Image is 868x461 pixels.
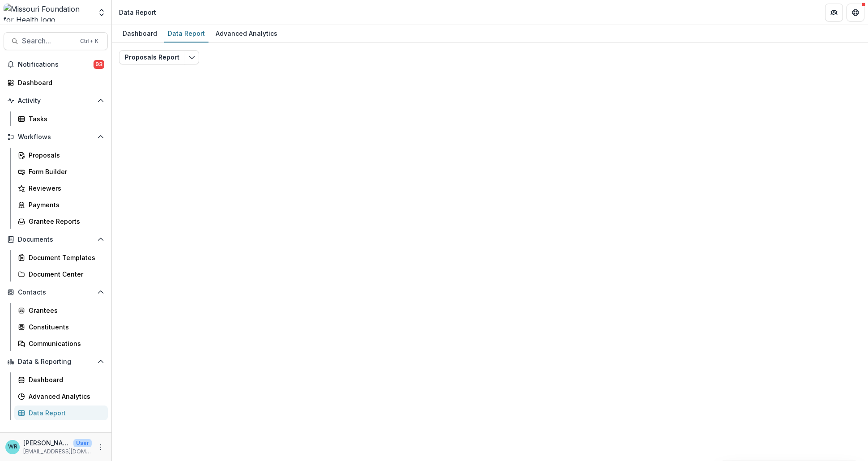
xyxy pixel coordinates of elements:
[29,408,101,418] div: Data Report
[18,236,94,243] span: Documents
[185,50,199,64] button: Edit selected report
[29,167,101,176] div: Form Builder
[4,285,108,299] button: Open Contacts
[14,111,108,126] a: Tasks
[4,354,108,369] button: Open Data & Reporting
[212,27,281,40] div: Advanced Analytics
[29,200,101,209] div: Payments
[4,232,108,247] button: Open Documents
[4,94,108,108] button: Open Activity
[4,57,108,72] button: Notifications93
[29,114,101,124] div: Tasks
[14,389,108,404] a: Advanced Analytics
[22,37,75,45] span: Search...
[29,150,101,160] div: Proposals
[23,438,70,448] p: [PERSON_NAME]
[14,320,108,334] a: Constituents
[18,133,94,141] span: Workflows
[29,375,101,384] div: Dashboard
[4,130,108,144] button: Open Workflows
[29,269,101,279] div: Document Center
[29,322,101,332] div: Constituents
[23,448,92,456] p: [EMAIL_ADDRESS][DOMAIN_NAME]
[29,253,101,262] div: Document Templates
[29,217,101,226] div: Grantee Reports
[95,4,108,21] button: Open entity switcher
[29,392,101,401] div: Advanced Analytics
[115,6,160,19] nav: breadcrumb
[18,289,94,296] span: Contacts
[847,4,864,21] button: Get Help
[4,4,92,21] img: Missouri Foundation for Health logo
[119,50,185,64] button: Proposals Report
[14,197,108,212] a: Payments
[78,36,100,46] div: Ctrl + K
[95,442,106,452] button: More
[29,339,101,348] div: Communications
[119,8,156,17] div: Data Report
[18,78,101,87] div: Dashboard
[4,32,108,50] button: Search...
[825,4,843,21] button: Partners
[119,27,161,40] div: Dashboard
[164,25,208,43] a: Data Report
[73,439,92,447] p: User
[14,214,108,229] a: Grantee Reports
[14,336,108,351] a: Communications
[14,372,108,387] a: Dashboard
[18,97,94,105] span: Activity
[119,25,161,43] a: Dashboard
[14,164,108,179] a: Form Builder
[14,267,108,282] a: Document Center
[18,61,94,68] span: Notifications
[4,75,108,90] a: Dashboard
[29,184,101,193] div: Reviewers
[14,148,108,162] a: Proposals
[14,406,108,420] a: Data Report
[29,306,101,315] div: Grantees
[18,358,94,366] span: Data & Reporting
[164,27,208,40] div: Data Report
[14,250,108,265] a: Document Templates
[8,444,17,450] div: Wendy Rohrbach
[14,181,108,196] a: Reviewers
[212,25,281,43] a: Advanced Analytics
[14,303,108,318] a: Grantees
[94,60,104,69] span: 93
